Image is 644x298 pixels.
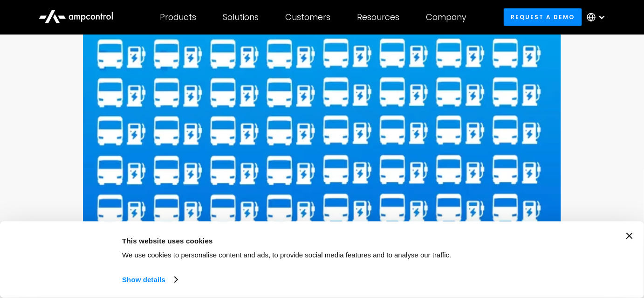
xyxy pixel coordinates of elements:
[223,12,259,22] div: Solutions
[504,8,582,26] a: Request a demo
[626,233,633,239] button: Close banner
[285,12,330,22] div: Customers
[357,12,399,22] div: Resources
[122,235,465,246] div: This website uses cookies
[426,12,466,22] div: Company
[160,12,196,22] div: Products
[476,233,609,260] button: Okay
[122,273,177,287] a: Show details
[122,251,452,259] span: We use cookies to personalise content and ads, to provide social media features and to analyse ou...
